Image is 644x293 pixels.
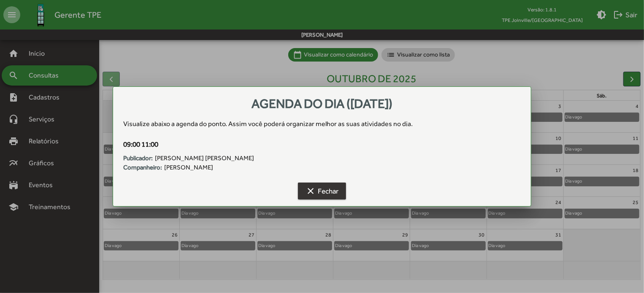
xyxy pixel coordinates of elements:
span: [PERSON_NAME] [164,163,213,172]
div: 09:00 11:00 [123,139,511,150]
mat-icon: clear [306,186,316,196]
span: Agenda do dia ([DATE]) [252,96,392,111]
strong: Companheiro: [123,163,162,172]
span: Fechar [306,183,338,199]
button: Fechar [298,183,346,199]
strong: Publicador: [123,153,153,163]
div: Visualize abaixo a agenda do ponto . Assim você poderá organizar melhor as suas atividades no dia. [123,119,521,129]
span: [PERSON_NAME] [PERSON_NAME] [155,153,254,163]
